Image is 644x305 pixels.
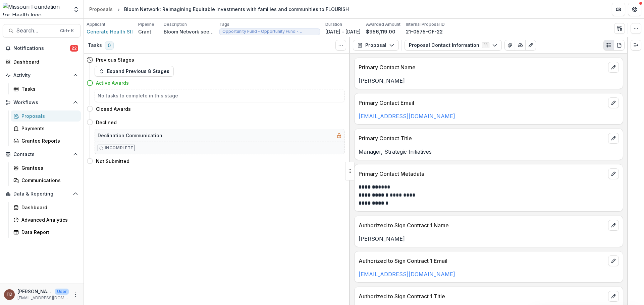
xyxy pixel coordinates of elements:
[13,152,70,157] span: Contacts
[11,162,81,173] a: Grantees
[138,28,151,35] p: Grant
[13,46,70,51] span: Notifications
[359,292,605,300] p: Authorized to Sign Contract 1 Title
[11,202,81,213] a: Dashboard
[359,235,619,243] p: [PERSON_NAME]
[325,21,342,27] p: Duration
[59,27,75,34] div: Ctrl + K
[504,40,515,51] button: View Attached Files
[87,21,105,27] p: Applicant
[95,66,174,77] button: Expand Previous 8 Stages
[164,21,187,27] p: Description
[21,137,75,144] div: Grantee Reports
[3,56,81,67] a: Dashboard
[21,204,75,211] div: Dashboard
[608,62,619,73] button: edit
[96,119,117,126] h4: Declined
[359,148,619,156] p: Manager, Strategic Initiatives
[13,58,75,65] div: Dashboard
[96,79,129,86] h4: Active Awards
[222,29,317,34] span: Opportunity Fund - Opportunity Fund - Grants/Contracts
[11,214,81,225] a: Advanced Analytics
[21,216,75,223] div: Advanced Analytics
[608,97,619,108] button: edit
[87,4,352,14] nav: breadcrumb
[366,21,400,27] p: Awarded Amount
[359,221,605,229] p: Authorized to Sign Contract 1 Name
[87,28,133,35] a: Generate Health Stl
[138,21,154,27] p: Pipeline
[366,28,395,35] p: $956,119.00
[608,255,619,266] button: edit
[13,100,70,105] span: Workflows
[96,158,129,165] h4: Not Submitted
[608,133,619,144] button: edit
[3,3,69,16] img: Missouri Foundation for Health logo
[11,135,81,146] a: Grantee Reports
[325,28,361,35] p: [DATE] - [DATE]
[17,288,52,295] p: [PERSON_NAME]
[612,3,625,16] button: Partners
[3,43,81,54] button: Notifications22
[359,63,605,71] p: Primary Contact Name
[11,175,81,186] a: Communications
[406,21,445,27] p: Internal Proposal ID
[219,21,229,27] p: Tags
[3,70,81,81] button: Open Activity
[21,164,75,171] div: Grantees
[87,4,115,14] a: Proposals
[335,40,346,51] button: Toggle View Cancelled Tasks
[525,40,536,51] button: Edit as form
[608,220,619,231] button: edit
[71,291,79,299] button: More
[13,73,70,78] span: Activity
[11,123,81,134] a: Payments
[603,40,614,51] button: Plaintext view
[164,28,214,35] p: Bloom Network seeks to challenge the entrenched systemic inequities at multiple levels with a net...
[21,85,75,92] div: Tasks
[105,42,114,50] span: 0
[124,6,349,13] div: Bloom Network: Reimagining Equitable Investments with families and communities to FLOURISH
[359,113,455,120] a: [EMAIL_ADDRESS][DOMAIN_NAME]
[406,28,443,35] p: 21-0575-OF-22
[3,149,81,160] button: Open Contacts
[631,40,641,51] button: Expand right
[16,27,56,34] span: Search...
[21,177,75,184] div: Communications
[3,24,81,37] button: Search...
[21,125,75,132] div: Payments
[3,188,81,199] button: Open Data & Reporting
[3,97,81,108] button: Open Workflows
[11,227,81,238] a: Data Report
[71,3,81,16] button: Open entity switcher
[359,99,605,107] p: Primary Contact Email
[105,145,133,151] p: Incomplete
[13,191,70,197] span: Data & Reporting
[55,289,69,295] p: User
[405,40,502,51] button: Proposal Contact Information11
[96,56,134,63] h4: Previous Stages
[628,3,641,16] button: Get Help
[359,134,605,142] p: Primary Contact Title
[614,40,625,51] button: PDF view
[359,271,455,278] a: [EMAIL_ADDRESS][DOMAIN_NAME]
[11,83,81,94] a: Tasks
[21,229,75,236] div: Data Report
[96,105,131,112] h4: Closed Awards
[608,168,619,179] button: edit
[17,295,69,301] p: [EMAIL_ADDRESS][DOMAIN_NAME]
[359,77,619,85] p: [PERSON_NAME]
[359,170,605,178] p: Primary Contact Metadata
[353,40,399,51] button: Proposal
[6,292,12,297] div: Ty Dowdy
[88,43,102,48] h3: Tasks
[98,132,162,139] h5: Declination Communication
[608,291,619,302] button: edit
[359,257,605,265] p: Authorized to Sign Contract 1 Email
[70,45,78,52] span: 22
[21,112,75,120] div: Proposals
[11,110,81,122] a: Proposals
[89,6,113,13] div: Proposals
[98,92,342,99] h5: No tasks to complete in this stage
